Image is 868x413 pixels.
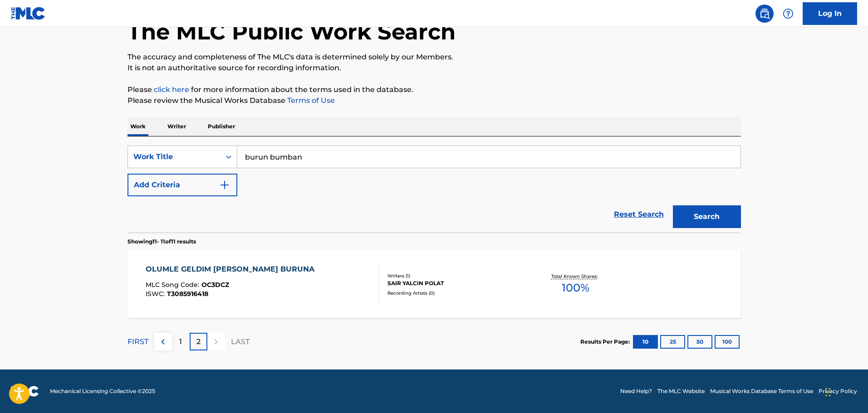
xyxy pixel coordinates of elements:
[201,281,229,289] span: OC3DCZ
[673,205,741,228] button: Search
[715,335,740,349] button: 100
[128,174,237,196] button: Add Criteria
[128,146,741,233] form: Search Form
[146,281,201,289] span: MLC Song Code :
[146,290,167,298] span: ISWC :
[562,280,589,296] span: 100 %
[128,336,148,347] p: FIRST
[133,151,215,162] div: Work Title
[165,117,189,136] p: Writer
[128,117,148,136] p: Work
[154,85,189,94] a: click here
[823,369,868,413] iframe: Chat Widget
[825,379,831,406] div: Drag
[387,290,525,296] div: Recording Artists ( 0 )
[580,338,632,346] p: Results Per Page:
[803,2,857,25] a: Log In
[196,336,201,347] p: 2
[219,180,230,190] img: 9d2ae6d4665cec9f34b9.svg
[387,272,525,279] div: Writers ( 1 )
[179,336,182,347] p: 1
[387,279,525,287] div: SAIR YALCIN POLAT
[759,8,770,19] img: search
[157,336,168,347] img: left
[819,387,857,395] a: Privacy Policy
[128,250,741,318] a: OLUMLE GELDIM [PERSON_NAME] BURUNAMLC Song Code:OC3DCZISWC:T3085916418Writers (1)SAIR YALCIN POLA...
[779,5,797,23] div: Help
[146,264,319,275] div: OLUMLE GELDIM [PERSON_NAME] BURUNA
[609,204,668,224] a: Reset Search
[128,18,456,45] h1: The MLC Public Work Search
[50,387,155,395] span: Mechanical Licensing Collective © 2025
[231,336,250,347] p: LAST
[205,117,238,136] p: Publisher
[710,387,813,395] a: Musical Works Database Terms of Use
[128,238,196,246] p: Showing 11 - 11 of 11 results
[128,95,741,106] p: Please review the Musical Works Database
[551,273,600,280] p: Total Known Shares:
[167,290,208,298] span: T3085916418
[660,335,685,349] button: 25
[687,335,712,349] button: 50
[128,84,741,95] p: Please for more information about the terms used in the database.
[620,387,652,395] a: Need Help?
[657,387,705,395] a: The MLC Website
[633,335,658,349] button: 10
[11,7,46,20] img: MLC Logo
[755,5,774,23] a: Public Search
[783,8,794,19] img: help
[11,386,39,397] img: logo
[285,96,335,105] a: Terms of Use
[128,52,741,63] p: The accuracy and completeness of The MLC's data is determined solely by our Members.
[128,63,741,73] p: It is not an authoritative source for recording information.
